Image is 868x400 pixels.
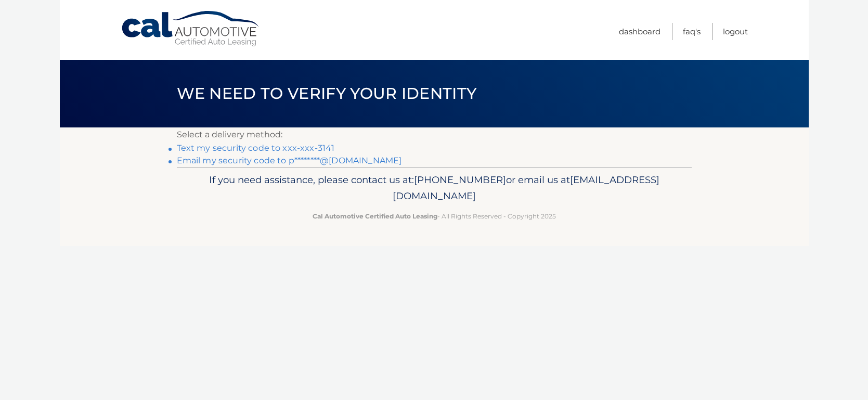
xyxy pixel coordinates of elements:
span: [PHONE_NUMBER] [414,174,506,186]
p: If you need assistance, please contact us at: or email us at [184,172,685,205]
span: We need to verify your identity [177,84,477,103]
a: FAQ's [683,23,701,40]
a: Cal Automotive [121,10,261,47]
p: - All Rights Reserved - Copyright 2025 [184,211,685,222]
strong: Cal Automotive Certified Auto Leasing [313,212,437,220]
p: Select a delivery method: [177,127,692,142]
a: Logout [723,23,748,40]
a: Email my security code to p********@[DOMAIN_NAME] [177,156,402,165]
a: Text my security code to xxx-xxx-3141 [177,143,335,153]
a: Dashboard [619,23,660,40]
